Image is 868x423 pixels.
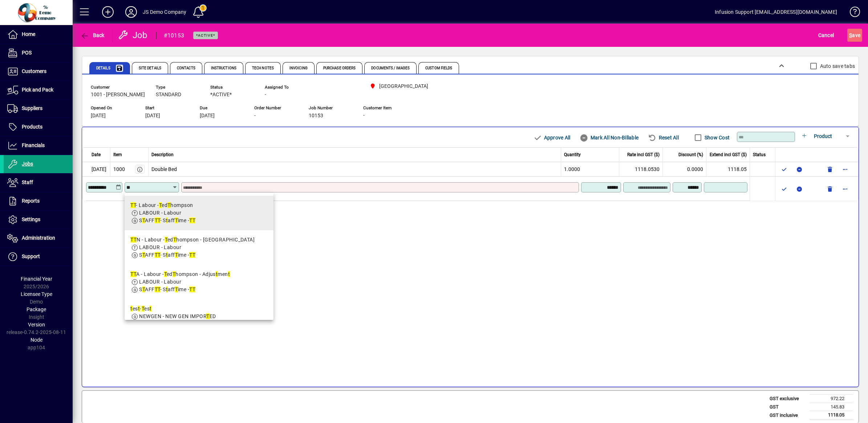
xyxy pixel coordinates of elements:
span: STANDARD [156,92,181,98]
span: Pick and Pack [22,87,53,93]
span: [DATE] [145,113,160,119]
span: Node [31,337,42,343]
span: ave [849,29,860,41]
em: T [189,252,192,258]
em: T [142,306,144,312]
div: N - Labour - ed hompson - [GEOGRAPHIC_DATA] [130,236,255,244]
div: - Labour - ed hompson [130,202,195,209]
em: T [155,286,158,292]
em: T [155,252,158,258]
a: Settings [4,211,73,229]
em: t [130,306,132,312]
mat-option: test - Test [125,299,273,326]
span: Back [80,32,105,38]
label: Auto save tabs [819,62,855,70]
span: Contacts [177,66,195,70]
span: Details [96,66,110,70]
a: Support [4,248,73,266]
em: T [142,252,145,258]
span: 1001 - [PERSON_NAME] [91,92,145,98]
em: T [192,286,195,292]
span: Reports [22,198,40,204]
span: Jobs [22,161,33,167]
em: T [158,252,160,258]
span: Home [22,31,35,37]
button: Back [78,29,106,42]
span: Staff [22,179,33,185]
span: Start [145,106,189,110]
em: T [175,286,178,292]
span: Site Details [139,66,161,70]
div: Infusion Support [EMAIL_ADDRESS][DOMAIN_NAME] [715,6,837,18]
span: [DATE] [200,113,215,119]
em: T [164,271,167,277]
em: T [158,286,160,292]
span: - [254,113,256,119]
button: Approve All [530,131,573,144]
span: [DATE] [91,113,106,119]
span: S [849,32,852,38]
a: Home [4,25,73,44]
span: Settings [22,216,40,222]
a: Administration [4,229,73,247]
span: Package [27,306,46,312]
td: 1118.05 [706,162,750,176]
em: T [130,202,133,208]
div: A - Labour - ed hompson - Adjus men [130,271,230,278]
span: Financials [22,142,45,148]
td: 1118.0530 [619,162,663,176]
td: 0.0000 [663,162,706,176]
em: T [167,202,170,208]
span: LABOUR - Labour [139,210,181,216]
span: Customer [91,85,145,90]
em: T [206,313,209,319]
em: T [142,286,145,292]
em: T [142,217,145,223]
em: t [138,306,140,312]
span: Discount (%) [678,151,703,158]
td: 1118.05 [810,411,853,420]
button: Add [96,5,119,19]
span: Order Number [254,106,298,110]
span: S AFF - S aff ime - [139,286,195,292]
em: t [216,271,218,277]
button: Reset All [645,131,682,144]
mat-option: TTN - Labour - Ted Thompson - NC [125,230,273,265]
em: t [150,306,151,312]
span: Rate incl GST ($) [627,151,660,158]
em: T [189,286,192,292]
button: Mark All Non-Billable [577,131,641,144]
em: T [165,237,167,243]
a: Suppliers [4,99,73,118]
span: Mark All Non-Billable [580,132,638,143]
em: T [130,271,133,277]
span: Job Number [309,106,352,110]
span: Custom Fields [425,66,452,70]
td: 1.0000 [561,162,619,176]
button: More options [839,163,851,175]
span: Christchurch [367,82,431,91]
span: Invoicing [289,66,308,70]
td: [DATE] [82,162,110,176]
button: Save [847,29,862,42]
em: T [134,202,136,208]
a: POS [4,44,73,62]
span: Tech Notes [252,66,274,70]
a: Products [4,118,73,136]
span: 10153 [309,113,323,119]
span: Due [200,106,243,110]
span: Approve All [533,132,570,143]
em: T [173,271,175,277]
span: Purchase Orders [323,66,356,70]
span: Cancel [818,29,834,41]
em: t [228,271,230,277]
a: Customers [4,62,73,81]
em: T [175,252,178,258]
span: Assigned To [265,85,308,90]
span: - [265,92,266,98]
em: T [192,252,195,258]
div: es - es [130,305,216,313]
em: T [130,237,133,243]
em: T [192,217,195,223]
em: T [173,237,176,243]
